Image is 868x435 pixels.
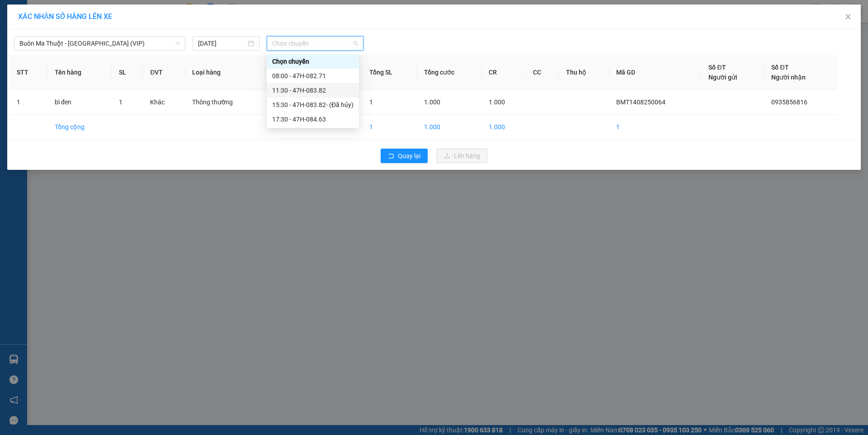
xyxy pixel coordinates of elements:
div: Chọn chuyến [267,54,359,69]
span: 1.000 [489,98,505,106]
button: rollbackQuay lại [381,149,428,163]
span: BMT1408250064 [616,98,665,106]
th: STT [9,55,47,90]
th: Tên hàng [47,55,112,90]
button: Close [835,5,861,30]
th: CR [481,55,526,90]
td: 1.000 [481,115,526,140]
span: Chọn chuyến [272,37,358,50]
th: Mã GD [609,55,701,90]
th: Ghi chú [265,55,363,90]
span: rollback [388,153,394,160]
th: Tổng SL [362,55,416,90]
input: 14/08/2025 [198,38,246,48]
span: 1.000 [424,98,440,106]
span: close [844,13,852,20]
span: Số ĐT [771,64,788,71]
span: Người nhận [771,74,806,81]
span: Người gửi [708,74,737,81]
td: Khác [143,90,185,115]
td: bì đen [47,90,112,115]
span: XÁC NHẬN SỐ HÀNG LÊN XE [18,12,112,21]
div: 11:30 - 47H-083.82 [272,85,354,95]
td: 1 [362,115,416,140]
th: Tổng cước [417,55,481,90]
span: Số ĐT [708,64,726,71]
div: Chọn chuyến [272,56,354,66]
button: uploadLên hàng [437,149,487,163]
td: 1 [9,90,47,115]
th: Loại hàng [185,55,265,90]
div: 15:30 - 47H-083.82 - (Đã hủy) [272,100,354,110]
th: SL [112,55,143,90]
th: Thu hộ [559,55,609,90]
span: Quay lại [398,151,420,161]
span: 1 [119,98,123,106]
div: 08:00 - 47H-082.71 [272,71,354,81]
td: Thông thường [185,90,265,115]
td: Tổng cộng [47,115,112,140]
td: 1 [609,115,701,140]
span: 0935856816 [771,98,807,106]
th: CC [526,55,558,90]
th: ĐVT [143,55,185,90]
div: 17:30 - 47H-084.63 [272,114,354,124]
span: Buôn Ma Thuột - Tuy Hòa (VIP) [19,37,180,50]
td: 1.000 [417,115,481,140]
span: 1 [369,98,373,106]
